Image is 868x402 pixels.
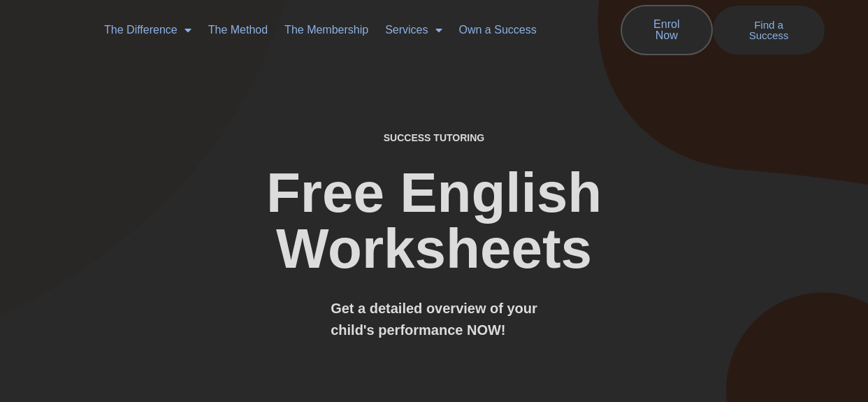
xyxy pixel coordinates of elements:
[276,14,377,46] a: The Membership
[200,14,276,46] a: The Method
[734,20,804,41] span: Find a Success
[319,132,550,144] h4: SUCCESS TUTORING​
[713,6,825,55] a: Find a Success
[176,165,692,277] h2: Free English Worksheets​
[377,14,450,46] a: Services
[96,14,576,46] nav: Menu
[621,5,713,55] a: Enrol Now
[643,19,690,41] span: Enrol Now
[451,14,545,46] a: Own a Success
[96,14,200,46] a: The Difference
[331,298,537,341] h3: Get a detailed overview of your child's performance NOW!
